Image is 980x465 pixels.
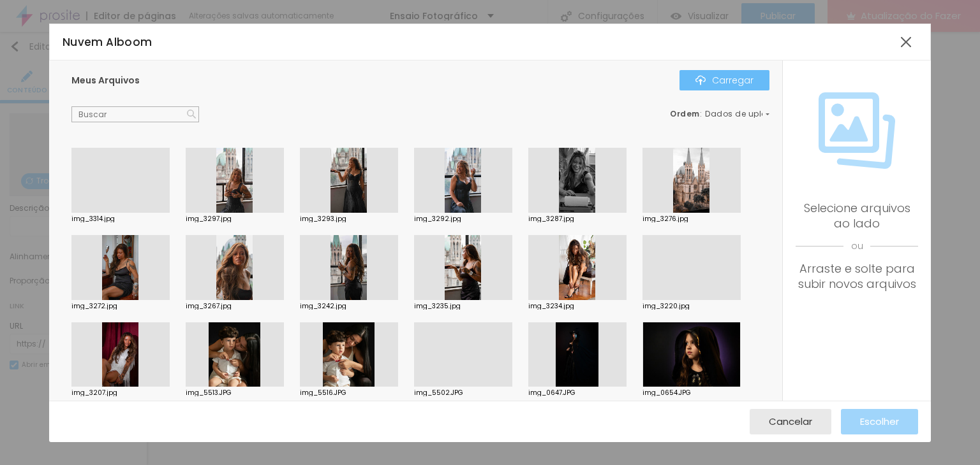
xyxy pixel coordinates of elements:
font: img_3292.jpg [414,214,461,224]
font: : [700,108,702,119]
font: img_3267.jpg [186,301,232,311]
font: img_3276.jpg [642,214,688,224]
font: img_3293.jpg [300,214,346,224]
font: img_5513.JPG [186,388,232,397]
font: Dados de upload [705,108,779,119]
font: img_3297.jpg [186,214,232,224]
font: Escolher [860,415,899,428]
font: Meus Arquivos [71,74,140,87]
font: img_5502.JPG [414,388,463,397]
img: Ícone [695,75,706,85]
img: Ícone [187,110,196,118]
font: img_3220.jpg [642,301,690,311]
font: img_3272.jpg [71,301,117,311]
font: img_3242.jpg [300,301,346,311]
font: img_0654.JPG [642,388,691,397]
font: img_3314.jpg [71,214,115,224]
img: Ícone [819,92,895,169]
font: Arraste e solte para subir novos arquivos [798,261,916,292]
font: img_3207.jpg [71,388,117,397]
button: Cancelar [750,409,831,434]
button: ÍconeCarregar [679,70,769,90]
font: Cancelar [769,415,812,428]
font: Nuvem Alboom [63,34,152,50]
button: Escolher [841,409,918,434]
font: img_5516.JPG [300,388,346,397]
font: img_3287.jpg [528,214,574,224]
font: ou [851,240,863,252]
font: Ordem [670,108,700,119]
font: img_3234.jpg [528,301,574,311]
font: Selecione arquivos ao lado [804,200,910,231]
font: img_3235.jpg [414,301,461,311]
font: img_0647.JPG [528,388,575,397]
input: Buscar [71,106,199,123]
font: Carregar [712,74,754,87]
